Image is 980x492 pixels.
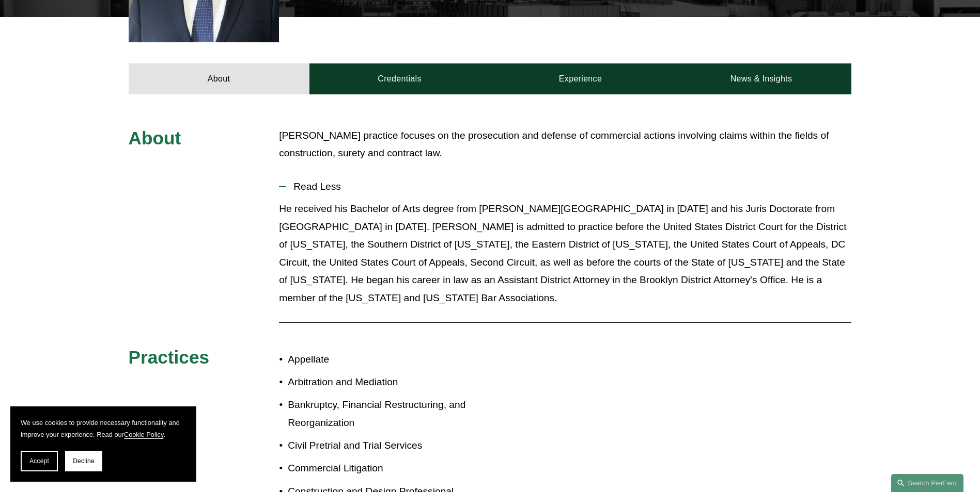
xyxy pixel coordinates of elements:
span: Accept [29,457,49,465]
p: Civil Pretrial and Trial Services [288,437,490,455]
p: Appellate [288,351,490,369]
p: Bankruptcy, Financial Restructuring, and Reorganization [288,396,490,432]
a: Experience [490,63,671,94]
a: Cookie Policy [124,431,164,438]
a: About [129,63,309,94]
span: Read Less [286,181,851,192]
p: [PERSON_NAME] practice focuses on the prosecution and defense of commercial actions involving cla... [279,127,851,162]
a: News & Insights [671,63,851,94]
button: Accept [21,451,58,471]
p: Commercial Litigation [288,460,490,478]
p: Arbitration and Mediation [288,373,490,391]
section: Cookie banner [10,406,196,482]
p: We use cookies to provide necessary functionality and improve your experience. Read our . [21,417,186,440]
a: Search this site [891,474,963,492]
a: Credentials [309,63,490,94]
span: Practices [129,347,210,367]
div: Read Less [279,200,851,315]
span: About [129,128,181,148]
span: Decline [73,457,95,465]
p: He received his Bachelor of Arts degree from [PERSON_NAME][GEOGRAPHIC_DATA] in [DATE] and his Jur... [279,200,851,307]
button: Read Less [279,173,851,200]
button: Decline [65,451,102,471]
